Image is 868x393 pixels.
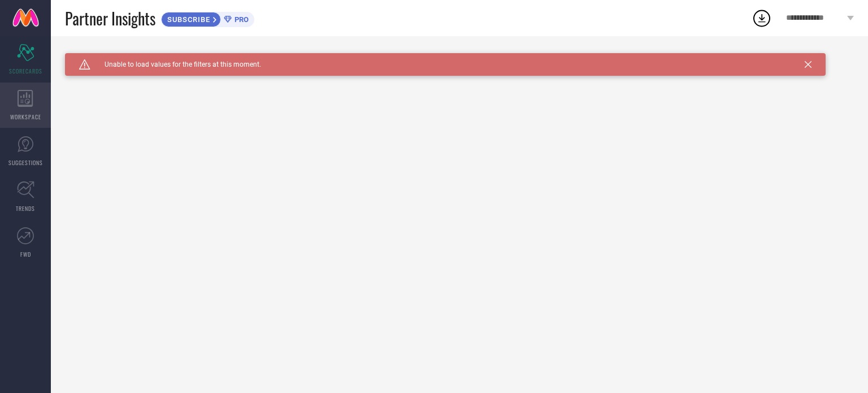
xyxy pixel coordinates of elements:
[232,15,249,24] span: PRO
[161,9,254,27] a: SUBSCRIBEPRO
[162,15,213,24] span: SUBSCRIBE
[8,158,43,167] span: SUGGESTIONS
[65,7,155,30] span: Partner Insights
[16,204,35,213] span: TRENDS
[90,61,261,68] span: Unable to load values for the filters at this moment.
[20,250,31,258] span: FWD
[10,113,41,121] span: WORKSPACE
[9,67,42,75] span: SCORECARDS
[752,8,772,28] div: Open download list
[65,53,854,62] div: Unable to load filters at this moment. Please try later.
